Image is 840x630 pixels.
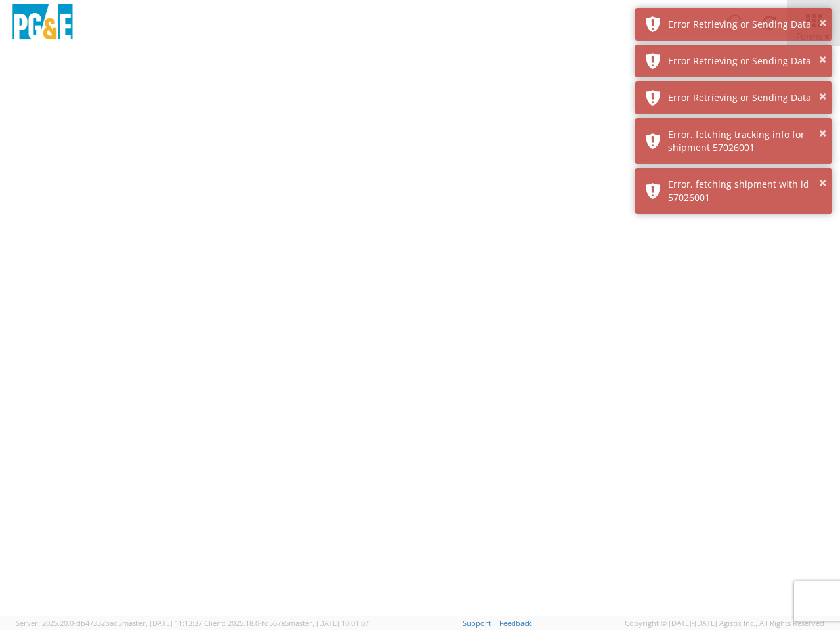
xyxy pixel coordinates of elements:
[819,174,826,193] button: ×
[122,618,202,628] span: master, [DATE] 11:13:37
[668,178,822,204] div: Error, fetching shipment with id 57026001
[10,4,75,43] img: pge-logo-06675f144f4cfa6a6814.png
[625,618,824,629] span: Copyright © [DATE]-[DATE] Agistix Inc., All Rights Reserved
[463,618,491,628] a: Support
[204,618,369,628] span: Client: 2025.18.0-fd567a5
[819,51,826,70] button: ×
[499,618,532,628] a: Feedback
[668,54,822,68] div: Error Retrieving or Sending Data
[668,128,822,154] div: Error, fetching tracking info for shipment 57026001
[819,14,826,33] button: ×
[668,91,822,104] div: Error Retrieving or Sending Data
[668,18,822,31] div: Error Retrieving or Sending Data
[819,124,826,143] button: ×
[16,618,202,628] span: Server: 2025.20.0-db47332bad5
[289,618,369,628] span: master, [DATE] 10:01:07
[819,87,826,106] button: ×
